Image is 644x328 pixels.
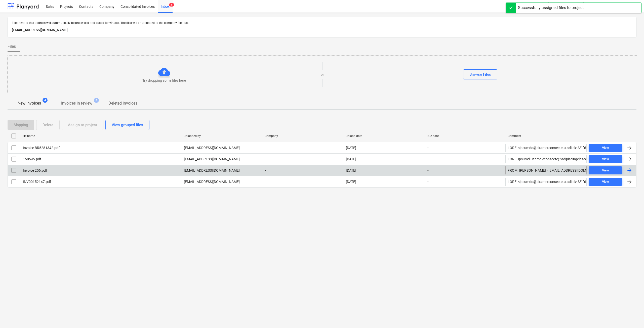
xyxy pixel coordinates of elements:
[184,157,240,162] p: [EMAIL_ADDRESS][DOMAIN_NAME]
[8,43,16,50] span: Files
[22,134,180,138] div: File name
[602,145,609,151] div: View
[263,166,344,174] div: -
[463,69,497,79] button: Browse Files
[22,168,47,172] div: Invoice 256.pdf
[263,178,344,186] div: -
[8,56,637,93] div: Try dropping some files hereorBrowse Files
[346,134,423,138] div: Upload date
[508,134,585,138] div: Comment
[184,134,261,138] div: Uploaded by
[427,168,429,173] span: -
[105,120,149,130] button: View grouped files
[602,156,609,162] div: View
[346,146,356,150] div: [DATE]
[22,180,51,184] div: INV00152147.pdf
[518,5,584,11] div: Successfully assigned files to project
[184,168,240,173] p: [EMAIL_ADDRESS][DOMAIN_NAME]
[619,304,644,328] iframe: Chat Widget
[427,157,429,162] span: -
[427,145,429,150] span: -
[263,144,344,152] div: -
[142,78,186,83] p: Try dropping some files here
[22,146,60,150] div: Invoice BR5281342.pdf
[108,100,137,106] p: Deleted invoices
[43,98,48,103] span: 4
[112,122,143,128] div: View grouped files
[12,21,632,25] p: Files sent to this address will automatically be processed and tested for viruses. The files will...
[22,157,41,161] div: 150545.pdf
[346,168,356,172] div: [DATE]
[169,3,174,7] span: 8
[589,144,622,152] button: View
[589,155,622,163] button: View
[469,71,491,78] div: Browse Files
[184,145,240,150] p: [EMAIL_ADDRESS][DOMAIN_NAME]
[18,100,41,106] p: New invoices
[94,98,99,103] span: 4
[427,179,429,184] span: -
[265,134,342,138] div: Company
[589,166,622,174] button: View
[263,155,344,163] div: -
[346,180,356,184] div: [DATE]
[589,178,622,186] button: View
[321,72,324,77] p: or
[602,179,609,185] div: View
[427,134,504,138] div: Due date
[12,27,632,33] p: [EMAIL_ADDRESS][DOMAIN_NAME]
[61,100,92,106] p: Invoices in review
[346,157,356,161] div: [DATE]
[602,168,609,173] div: View
[184,179,240,184] p: [EMAIL_ADDRESS][DOMAIN_NAME]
